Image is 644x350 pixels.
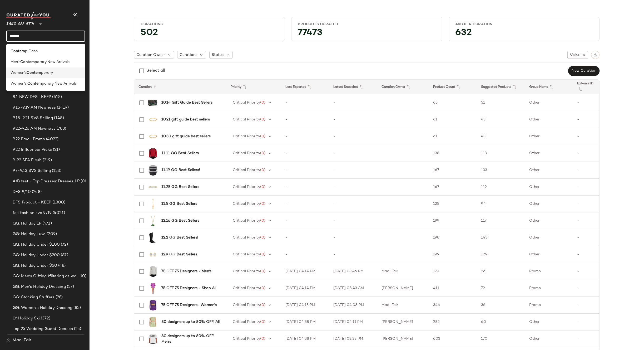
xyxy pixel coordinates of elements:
[429,145,477,162] td: 138
[233,185,260,189] span: Critical Priority
[573,179,599,196] td: -
[567,51,588,59] button: Columns
[429,196,477,212] td: 125
[260,202,265,206] span: (0)
[148,317,158,327] img: 0400022937105_SAGE
[66,284,74,290] span: (57)
[60,242,68,248] span: (72)
[455,22,593,27] div: Avg.per Curation
[13,168,51,174] span: 9.7-9.13 SVS Selling
[477,314,525,330] td: 60
[281,263,329,280] td: [DATE] 04:14 PM
[570,53,586,57] span: Columns
[477,94,525,111] td: 51
[573,314,599,330] td: -
[146,68,165,74] div: Select all
[212,52,224,58] span: Status
[233,337,260,341] span: Critical Priority
[13,94,51,100] span: 8.1 NEW DFS -KEEP
[429,162,477,179] td: 167
[525,111,573,128] td: Other
[13,294,55,300] span: GG: Stocking Stuffers
[429,128,477,145] td: 61
[148,165,158,176] img: 0400017819524
[329,80,377,94] th: Latest Snapshot
[233,252,260,256] span: Critical Priority
[233,286,260,290] span: Critical Priority
[593,53,597,57] img: svg%3e
[80,178,86,184] span: (0)
[148,249,158,260] img: 0400022192157
[281,179,329,196] td: -
[377,297,429,314] td: Madi Fair
[429,94,477,111] td: 65
[429,280,477,297] td: 411
[13,210,52,216] span: fall fashion svs 9/19
[573,128,599,145] td: -
[281,297,329,314] td: [DATE] 04:15 PM
[148,199,158,209] img: 0400021407369
[294,29,440,39] div: 77473
[136,52,165,58] span: Curation Owner
[329,297,377,314] td: [DATE] 04:08 PM
[260,320,265,324] span: (0)
[451,29,597,39] div: 632
[281,330,329,347] td: [DATE] 04:38 PM
[141,22,278,27] div: Curations
[525,128,573,145] td: Other
[13,263,57,269] span: GG: Holiday Under $50
[281,94,329,111] td: -
[329,229,377,246] td: -
[329,179,377,196] td: -
[161,167,200,173] b: 11.19 GG Best Sellers!
[329,94,377,111] td: -
[329,246,377,263] td: -
[13,284,66,290] span: GG: Men's Holiday Dressing
[429,229,477,246] td: 198
[233,168,260,172] span: Critical Priority
[477,196,525,212] td: 94
[161,269,211,274] b: 75 OFF 75 Designers - Men's
[281,111,329,128] td: -
[13,337,31,344] span: Madi Fair
[377,80,429,94] th: Curation Owner
[13,273,80,279] span: GG: Men's Gifting (filtering as women's)
[52,147,60,153] span: (21)
[281,280,329,297] td: [DATE] 04:14 PM
[41,221,52,227] span: (471)
[573,297,599,314] td: -
[525,246,573,263] td: Other
[525,229,573,246] td: Other
[148,334,158,344] img: 0400022391896_WHITEBLACK
[45,136,58,142] span: (4022)
[148,148,158,159] img: 0400021706866_RED
[148,131,158,142] img: 0400020511441
[13,157,42,163] span: 9-22 SFA Flash
[573,229,599,246] td: -
[161,134,211,139] b: 10.30 gift guide best sellers
[13,242,60,248] span: GG: Holiday Under $100
[13,189,31,195] span: DFS 9/10
[51,168,62,174] span: (153)
[525,162,573,179] td: Other
[35,59,70,65] span: porary New Arrivals
[281,80,329,94] th: Last Exported
[525,297,573,314] td: Promo
[27,81,42,86] b: Contem
[56,105,69,111] span: (1419)
[161,184,199,190] b: 11.25 GG Best Sellers
[40,315,50,322] span: (372)
[80,273,86,279] span: (0)
[13,315,40,322] span: LY Holiday Ski
[525,145,573,162] td: Other
[25,48,38,54] span: p Flash
[233,219,260,223] span: Critical Priority
[60,252,68,258] span: (87)
[6,18,34,27] span: Saks OFF 5TH
[329,263,377,280] td: [DATE] 03:46 PM
[525,263,573,280] td: Promo
[260,303,265,307] span: (0)
[429,80,477,94] th: Product Count
[55,294,63,300] span: (28)
[573,263,599,280] td: -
